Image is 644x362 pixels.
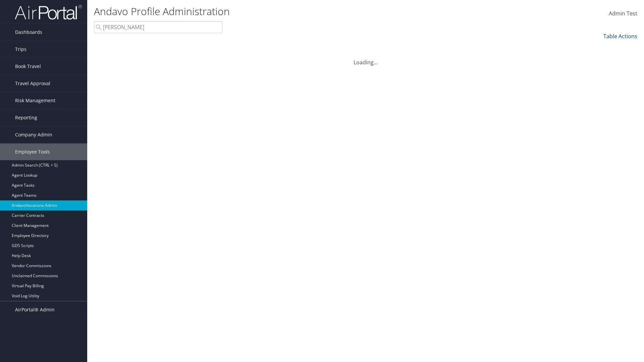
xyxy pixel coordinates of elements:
div: Loading... [94,50,637,66]
span: AirPortal® Admin [15,301,55,318]
span: Admin Test [609,10,637,17]
a: Table Actions [603,33,637,40]
span: Employee Tools [15,143,50,160]
span: Company Admin [15,126,52,143]
span: Risk Management [15,92,55,109]
span: Dashboards [15,24,42,41]
input: Search [94,21,222,33]
span: Travel Approval [15,75,50,92]
h1: Andavo Profile Administration [94,4,456,18]
img: airportal-logo.png [15,4,82,20]
a: Admin Test [609,3,637,24]
span: Reporting [15,109,37,126]
span: Book Travel [15,58,41,75]
span: Trips [15,41,26,58]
